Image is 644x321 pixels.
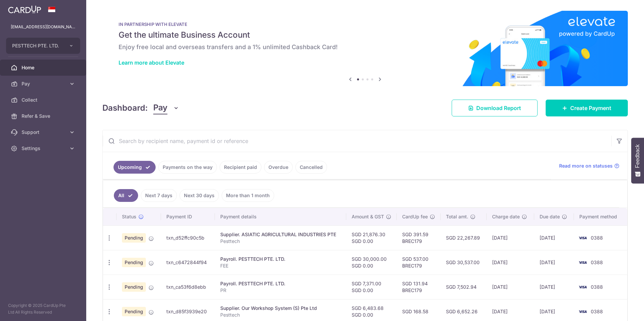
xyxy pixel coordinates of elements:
span: Pending [122,233,146,243]
span: Settings [22,145,66,152]
span: Collect [22,97,66,103]
td: SGD 537.00 BREC179 [397,250,441,275]
th: Payment method [574,208,627,225]
span: Feedback [635,144,641,168]
span: Home [22,64,66,71]
td: [DATE] [534,225,574,250]
td: [DATE] [487,250,534,275]
a: Learn more about Elevate [119,59,184,66]
td: SGD 131.94 BREC179 [397,275,441,299]
span: Pending [122,258,146,267]
p: IN PARTNERSHIP WITH ELEVATE [119,22,612,27]
p: FEE [220,262,341,269]
span: Pending [122,282,146,292]
a: Read more on statuses [559,163,619,169]
span: Status [122,213,136,220]
span: 0388 [591,235,603,241]
td: SGD 7,371.00 SGD 0.00 [346,275,397,299]
button: PESTTECH PTE. LTD. [6,38,80,54]
img: Bank Card [576,308,589,316]
img: Bank Card [576,258,589,266]
button: Feedback - Show survey [631,138,644,183]
p: [EMAIL_ADDRESS][DOMAIN_NAME] [11,24,75,30]
a: Next 30 days [180,189,219,202]
span: Due date [540,213,560,220]
h5: Get the ultimate Business Account [119,30,612,40]
a: Overdue [264,161,293,174]
a: Download Report [452,100,538,116]
span: Charge date [492,213,520,220]
a: Recipient paid [220,161,261,174]
img: Bank Card [576,234,589,242]
a: More than 1 month [222,189,274,202]
td: SGD 391.59 BREC179 [397,225,441,250]
span: Amount & GST [352,213,384,220]
td: SGD 7,502.94 [441,275,487,299]
span: Refer & Save [22,113,66,119]
a: Next 7 days [141,189,177,202]
a: Cancelled [295,161,327,174]
td: txn_d52ffc90c5b [161,225,215,250]
span: 0388 [591,259,603,265]
span: Read more on statuses [559,163,613,169]
td: SGD 30,537.00 [441,250,487,275]
span: Total amt. [446,213,468,220]
td: SGD 30,000.00 SGD 0.00 [346,250,397,275]
div: Supplier. ASIATIC AGRICULTURAL INDUSTRIES PTE [220,231,341,238]
a: Payments on the way [158,161,217,174]
div: Payroll. PESTTECH PTE. LTD. [220,256,341,262]
th: Payment details [215,208,346,225]
span: Pay [153,102,167,114]
p: Pesttech [220,312,341,318]
span: Pay [22,80,66,87]
a: All [114,189,138,202]
td: [DATE] [487,275,534,299]
img: Bank Card [576,283,589,291]
td: [DATE] [487,225,534,250]
span: CardUp fee [402,213,428,220]
td: txn_c6472844f94 [161,250,215,275]
td: [DATE] [534,250,574,275]
td: SGD 22,267.89 [441,225,487,250]
p: PR [220,287,341,294]
h6: Enjoy free local and overseas transfers and a 1% unlimited Cashback Card! [119,43,612,51]
a: Create Payment [546,100,628,116]
td: [DATE] [534,275,574,299]
div: Supplier. Our Workshop System (S) Pte Ltd [220,305,341,312]
span: Download Report [476,104,521,112]
button: Pay [153,102,179,114]
img: Renovation banner [102,11,628,86]
div: Payroll. PESTTECH PTE. LTD. [220,280,341,287]
span: Pending [122,307,146,316]
span: Create Payment [570,104,611,112]
td: txn_ca53f6d8ebb [161,275,215,299]
input: Search by recipient name, payment id or reference [103,130,611,152]
span: 0388 [591,309,603,314]
p: Pesttech [220,238,341,245]
td: SGD 21,876.30 SGD 0.00 [346,225,397,250]
a: Upcoming [114,161,156,174]
span: 0388 [591,284,603,290]
span: PESTTECH PTE. LTD. [12,42,62,49]
span: Support [22,129,66,136]
th: Payment ID [161,208,215,225]
img: CardUp [8,5,41,13]
h4: Dashboard: [102,102,148,114]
